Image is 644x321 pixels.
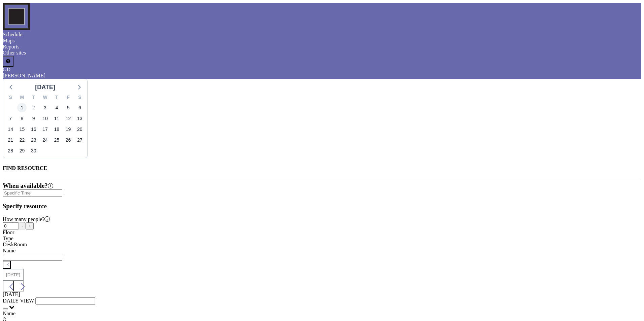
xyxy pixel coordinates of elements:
span: Saturday, September 13, 2025 [75,114,85,123]
div: Search for option [3,254,641,261]
span: Thursday, September 4, 2025 [52,103,61,112]
span: Sunday, September 14, 2025 [6,124,15,134]
label: Floor [3,229,14,235]
span: Saturday, September 27, 2025 [75,135,85,145]
button: Clear Selected [3,308,8,310]
label: Name [3,248,15,253]
span: Friday, September 19, 2025 [64,124,73,134]
div: S [74,94,86,102]
label: Type [3,236,13,241]
a: Other sites [3,50,26,56]
span: Wednesday, September 10, 2025 [40,114,50,123]
div: T [51,94,62,102]
span: Monday, September 22, 2025 [17,135,27,145]
h4: FIND RESOURCE [3,165,641,171]
span: Room [14,242,27,247]
div: Search for option [3,297,641,311]
div: T [28,94,39,102]
span: Tuesday, September 16, 2025 [29,124,38,134]
div: F [62,94,74,102]
div: W [39,94,51,102]
span: [DATE] [3,291,20,297]
span: Monday, September 15, 2025 [17,124,27,134]
span: Thursday, September 18, 2025 [52,124,61,134]
span: Friday, September 5, 2025 [64,103,73,112]
img: organization-logo [3,3,30,30]
span: Monday, September 8, 2025 [17,114,27,123]
input: Search for option [35,297,95,305]
span: Wednesday, September 3, 2025 [40,103,50,112]
button: [DATE] [3,269,24,281]
h3: Specify resource [3,203,641,210]
div: [DATE] [35,82,55,92]
span: Desk [3,242,14,247]
button: + [26,222,34,229]
label: How many people? [3,216,50,222]
span: Friday, September 12, 2025 [64,114,73,123]
input: Search for option [3,254,62,261]
span: Monday, September 1, 2025 [17,103,27,112]
span: Thursday, September 11, 2025 [52,114,61,123]
span: Tuesday, September 30, 2025 [29,146,38,155]
span: Sunday, September 28, 2025 [6,146,15,155]
span: Wednesday, September 17, 2025 [40,124,50,134]
div: S [5,94,16,102]
a: Schedule [3,32,23,37]
span: Thursday, September 25, 2025 [52,135,61,145]
span: Saturday, September 6, 2025 [75,103,85,112]
span: Tuesday, September 9, 2025 [29,114,38,123]
span: [PERSON_NAME] [3,73,45,78]
span: Monday, September 29, 2025 [17,146,27,155]
span: DAILY VIEW [3,298,34,304]
span: Wednesday, September 24, 2025 [40,135,50,145]
a: Reports [3,44,20,49]
span: Tuesday, September 23, 2025 [29,135,38,145]
span: Tuesday, September 2, 2025 [29,103,38,112]
a: Maps [3,38,15,43]
div: M [16,94,28,102]
span: Sunday, September 7, 2025 [6,114,15,123]
span: Friday, September 26, 2025 [64,135,73,145]
span: Saturday, September 20, 2025 [75,124,85,134]
input: Search for option [3,189,62,197]
div: Search for option [3,189,641,197]
button: - [19,222,26,229]
span: GD [3,67,10,72]
span: Sunday, September 21, 2025 [6,135,15,145]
